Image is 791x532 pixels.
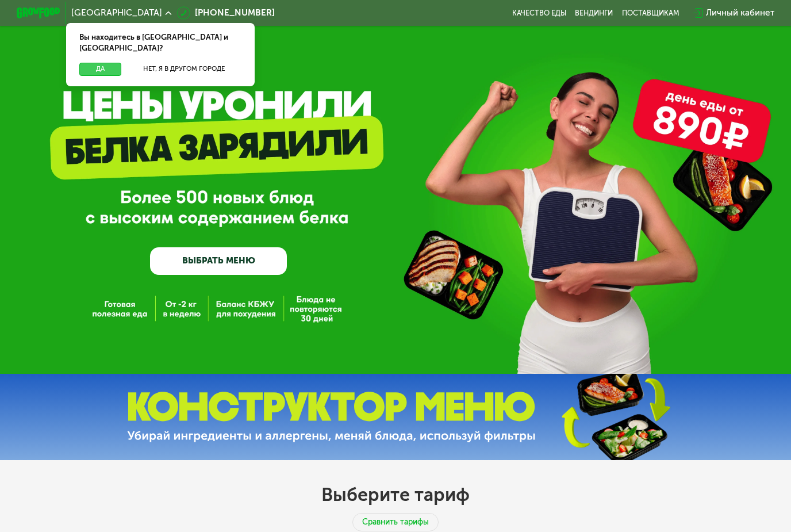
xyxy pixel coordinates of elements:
[622,9,679,17] div: поставщикам
[126,63,242,76] button: Нет, я в другом городе
[150,247,287,275] a: ВЫБРАТЬ МЕНЮ
[177,6,275,20] a: [PHONE_NUMBER]
[352,513,439,531] div: Сравнить тарифы
[66,23,255,63] div: Вы находитесь в [GEOGRAPHIC_DATA] и [GEOGRAPHIC_DATA]?
[706,6,774,20] div: Личный кабинет
[575,9,613,17] a: Вендинги
[71,9,162,17] span: [GEOGRAPHIC_DATA]
[79,63,122,76] button: Да
[321,483,470,506] h2: Выберите тариф
[512,9,566,17] a: Качество еды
